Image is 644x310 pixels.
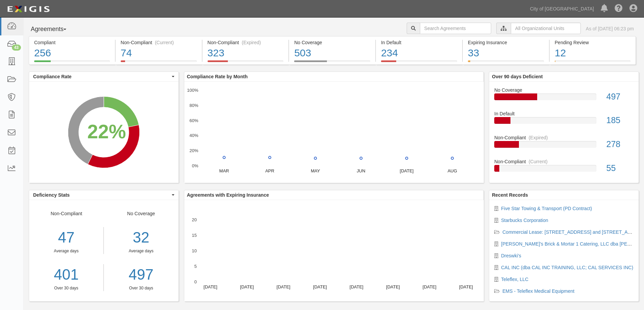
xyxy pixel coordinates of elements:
[208,39,284,46] div: Non-Compliant (Expired)
[189,103,198,108] text: 80%
[184,200,484,301] svg: A chart.
[184,82,484,183] svg: A chart.
[529,158,548,165] div: (Current)
[29,82,178,183] svg: A chart.
[501,265,633,270] a: CAL INC (dba CAL INC TRAINING, LLC; CAL SERVICES INC)
[29,248,103,254] div: Average days
[550,60,636,66] a: Pending Review12
[400,168,413,173] text: [DATE]
[601,162,639,174] div: 55
[494,110,634,134] a: In Default185
[501,253,521,258] a: Dreswki's
[376,60,462,66] a: In Default234
[204,284,217,289] text: [DATE]
[381,39,457,46] div: In Default
[601,114,639,126] div: 185
[192,248,196,253] text: 10
[194,264,197,269] text: 5
[501,218,548,223] a: Starbucks Corporation
[494,87,634,111] a: No Coverage497
[29,23,79,36] button: Agreements
[189,118,198,123] text: 60%
[187,74,248,79] b: Compliance Rate by Month
[489,158,639,165] div: Non-Compliant
[294,39,370,46] div: No Coverage
[29,285,103,291] div: Over 30 days
[29,227,103,248] div: 47
[615,5,623,13] i: Help Center - Complianz
[492,192,528,198] b: Recent Records
[34,39,110,46] div: Compliant
[12,45,21,51] div: 43
[357,168,365,173] text: JUN
[350,284,363,289] text: [DATE]
[289,60,375,66] a: No Coverage503
[208,46,284,60] div: 323
[192,217,196,222] text: 20
[187,192,269,198] b: Agreements with Expiring Insurance
[448,168,457,173] text: AUG
[29,60,115,66] a: Compliant256
[511,23,581,34] input: All Organizational Units
[501,277,528,282] a: Teleflex, LLC
[423,284,436,289] text: [DATE]
[87,118,126,146] div: 22%
[463,60,549,66] a: Expiring Insurance33
[527,2,597,16] a: City of [GEOGRAPHIC_DATA]
[489,134,639,141] div: Non-Compliant
[313,284,327,289] text: [DATE]
[29,190,178,200] button: Deficiency Stats
[34,46,110,60] div: 256
[311,168,320,173] text: MAY
[116,60,202,66] a: Non-Compliant(Current)74
[489,110,639,117] div: In Default
[601,138,639,150] div: 278
[187,88,198,93] text: 100%
[501,206,592,211] a: Five Star Towing & Transport (PD Contract)
[494,158,634,177] a: Non-Compliant(Current)55
[109,248,173,254] div: Average days
[189,148,198,153] text: 20%
[219,168,229,173] text: MAR
[192,233,196,238] text: 15
[121,46,197,60] div: 74
[555,46,630,60] div: 12
[155,39,174,46] div: (Current)
[459,284,473,289] text: [DATE]
[29,72,178,81] button: Compliance Rate
[240,284,254,289] text: [DATE]
[29,210,104,291] div: Non-Compliant
[109,285,173,291] div: Over 30 days
[104,210,178,291] div: No Coverage
[5,3,52,15] img: logo-5460c22ac91f19d4615b14bd174203de0afe785f0fc80cf4dbbc73dc1793850b.png
[277,284,290,289] text: [DATE]
[529,134,548,141] div: (Expired)
[242,39,261,46] div: (Expired)
[468,46,544,60] div: 33
[586,25,634,32] div: As of [DATE] 06:23 pm
[33,192,170,198] span: Deficiency Stats
[265,168,274,173] text: APR
[33,73,170,80] span: Compliance Rate
[109,264,173,285] a: 497
[601,91,639,103] div: 497
[489,87,639,93] div: No Coverage
[468,39,544,46] div: Expiring Insurance
[494,134,634,158] a: Non-Compliant(Expired)278
[194,279,197,284] text: 0
[555,39,630,46] div: Pending Review
[502,288,574,294] a: EMS - Teleflex Medical Equipment
[121,39,197,46] div: Non-Compliant (Current)
[192,163,198,168] text: 0%
[294,46,370,60] div: 503
[420,23,491,34] input: Search Agreements
[29,264,103,285] a: 401
[381,46,457,60] div: 234
[202,60,289,66] a: Non-Compliant(Expired)323
[189,133,198,138] text: 40%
